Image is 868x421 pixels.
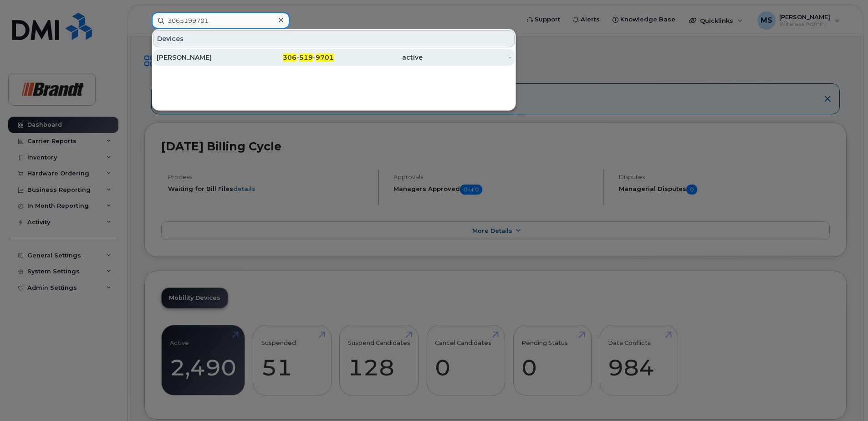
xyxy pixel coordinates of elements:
[316,53,334,62] span: 9701
[299,53,313,62] span: 519
[423,53,511,62] div: -
[283,53,296,62] span: 306
[153,30,515,47] div: Devices
[245,53,334,62] div: - -
[157,53,245,62] div: [PERSON_NAME]
[153,49,515,66] a: [PERSON_NAME]306-519-9701active-
[334,53,423,62] div: active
